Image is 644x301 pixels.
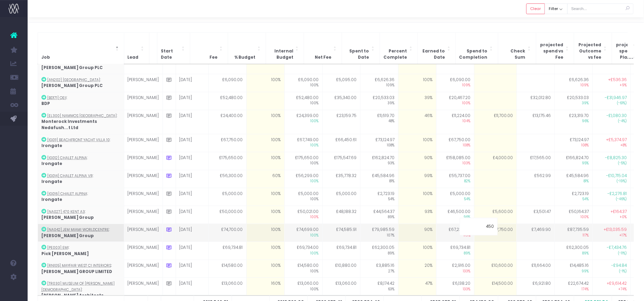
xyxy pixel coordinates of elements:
td: [DATE] [176,152,208,170]
span: 100% [288,161,319,166]
strong: Irongate [41,197,62,202]
td: £14,580.00 [208,260,246,278]
td: £69,734.81 [436,242,474,260]
span: 100% [288,287,319,292]
span: 109% [558,83,589,88]
abbr: [NA042] JEM Miami Worldcentre [47,227,109,232]
span: 39% [364,101,395,106]
button: Clear [526,3,545,14]
strong: [PERSON_NAME] Group [41,233,94,239]
td: 100% [246,110,284,134]
span: 133% [440,269,471,274]
td: £56,299.00 [284,170,322,188]
td: 100% [246,206,284,224]
td: 60% [246,170,284,188]
span: 100% [288,251,319,256]
td: £62,300.05 [360,242,398,260]
td: £11,700.00 [474,110,517,134]
th: Internal Budget: Activate to sort: Activate to sort [266,32,304,64]
td: £6,090.00 [208,74,246,92]
span: 100% [288,233,319,238]
td: [PERSON_NAME] [124,260,163,278]
abbr: [IG011] Beachfront Yacht Villa 10 [47,137,110,143]
td: 100% [246,242,284,260]
abbr: [IG014] Chalet Alpina VR [47,173,93,178]
span: Spent to Date [345,48,369,60]
td: £6,090.00 [284,74,322,92]
td: £69,734.81 [208,242,246,260]
td: [DATE] [176,74,208,92]
abbr: [IG016] Chalet Alpina [47,191,87,196]
td: [DATE] [176,242,208,260]
td: £20,467.20 [436,92,474,110]
span: 100% [288,119,319,124]
span: projected spend vs Fee [540,42,564,60]
span: 95% [558,161,589,166]
span: 108% [558,143,589,148]
td: [DATE] [176,260,208,278]
td: [DATE] [176,110,208,134]
th: Fee: Activate to sort: Activate to sort [190,32,228,64]
abbr: [RN105] Mayfair West C1 Interiors [47,263,111,268]
span: -£8,825.30 [605,155,627,161]
td: £3,501.47 [517,206,555,224]
td: £73,124.97 [360,134,398,152]
td: £5,600.00 [474,206,517,224]
abbr: [TR030] Museum of Jesus Baptism [41,281,115,292]
span: 100% [288,197,319,202]
span: 108% [364,143,395,148]
td: : [38,134,124,152]
td: [DATE] [176,224,208,242]
span: Spend to Completion [459,48,488,60]
span: +£9,614.42 [607,281,627,287]
abbr: [NA027] 470 Kent A3 [47,209,85,214]
span: 133% [440,287,471,292]
td: £5,000.00 [284,188,322,206]
td: £6,626.36 [360,74,398,92]
td: £67,750.00 [436,134,474,152]
td: £52,480.00 [284,92,322,110]
strong: Monterock Investments Nedafush...t Ltd [41,119,97,130]
td: £44,564.37 [360,206,398,224]
td: £2,723.19 [360,188,398,206]
td: 100% [398,188,436,206]
td: : [38,74,124,92]
td: £13,175.46 [517,110,555,134]
td: [DATE] [176,206,208,224]
td: 100% [246,134,284,152]
td: 100% [246,74,284,92]
td: £35,778.32 [322,170,360,188]
span: 108% [440,143,471,148]
span: 100% [440,101,471,106]
td: £55,737.00 [436,170,474,188]
td: [DATE] [176,170,208,188]
strong: [PERSON_NAME] Group PLC [41,83,103,88]
strong: Irongate [41,179,62,184]
td: £158,085.00 [436,152,474,170]
span: +74% [596,287,627,292]
span: Lead [128,55,139,61]
span: -£94.84 [612,263,627,269]
strong: Irongate [41,161,62,166]
td: £50,164.37 [555,206,593,224]
td: £11,664.00 [517,260,555,278]
strong: BDP [41,101,50,106]
th: % Budget: Activate to sort: Activate to sort [228,32,266,64]
span: -£2,276.81 [608,191,627,197]
span: 107% [364,233,395,238]
strong: Irongate [41,143,62,148]
abbr: [EL300] Nammos Maldives [47,113,117,118]
span: +0% [596,215,627,220]
td: 39% [398,92,436,110]
span: 100% [288,179,319,184]
td: £10,880.00 [322,260,360,278]
span: 109% [364,83,395,88]
button: Filter [545,3,568,14]
td: 100% [398,74,436,92]
td: £62,300.05 [555,242,593,260]
strong: [PERSON_NAME] Group [41,215,94,220]
td: £14,485.16 [555,260,593,278]
span: 100% [288,83,319,88]
th: Lead: Activate to sort: Activate to sort [124,32,149,64]
td: : [38,206,124,224]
